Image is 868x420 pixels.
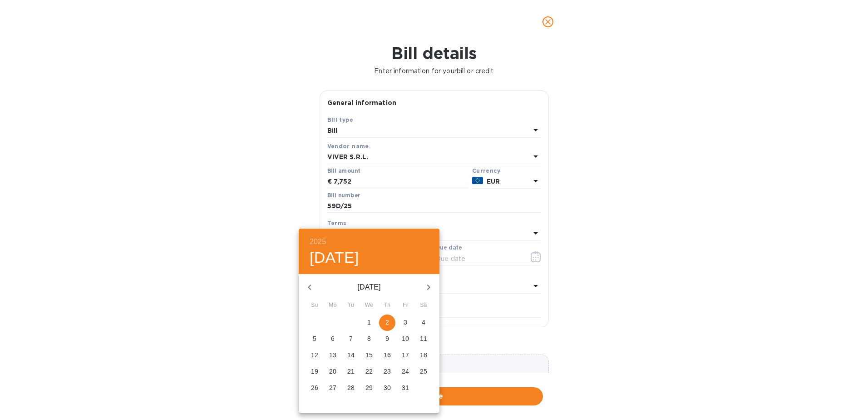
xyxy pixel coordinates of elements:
button: 15 [361,347,377,364]
p: [DATE] [321,282,418,293]
span: Th [379,301,395,310]
button: 25 [415,364,432,380]
button: 17 [397,347,414,364]
p: 11 [420,334,427,343]
span: We [361,301,377,310]
button: 19 [306,364,323,380]
button: 10 [397,331,414,347]
p: 25 [420,367,427,376]
span: Sa [415,301,432,310]
button: 21 [343,364,359,380]
p: 15 [365,350,373,360]
span: Tu [343,301,359,310]
p: 21 [347,367,355,376]
p: 16 [384,350,391,360]
p: 7 [349,334,353,343]
button: 1 [361,315,377,331]
p: 10 [402,334,409,343]
button: 14 [343,347,359,364]
span: Fr [397,301,414,310]
p: 19 [311,367,318,376]
button: 3 [397,315,414,331]
button: 27 [325,380,341,396]
p: 4 [422,318,425,327]
button: 26 [306,380,323,396]
p: 23 [384,367,391,376]
button: 12 [306,347,323,364]
button: 2025 [310,235,326,248]
p: 24 [402,367,409,376]
p: 6 [331,334,335,343]
button: 11 [415,331,432,347]
button: 2 [379,315,395,331]
button: 23 [379,364,395,380]
button: 8 [361,331,377,347]
button: 20 [325,364,341,380]
p: 22 [365,367,373,376]
p: 31 [402,383,409,392]
p: 5 [313,334,316,343]
button: 29 [361,380,377,396]
p: 3 [404,318,407,327]
button: 6 [325,331,341,347]
button: 16 [379,347,395,364]
p: 13 [329,350,336,360]
button: 7 [343,331,359,347]
button: 18 [415,347,432,364]
p: 30 [384,383,391,392]
p: 18 [420,350,427,360]
span: Su [306,301,323,310]
span: Mo [325,301,341,310]
p: 20 [329,367,336,376]
button: 31 [397,380,414,396]
p: 17 [402,350,409,360]
button: 5 [306,331,323,347]
button: 28 [343,380,359,396]
button: 9 [379,331,395,347]
p: 9 [385,334,389,343]
p: 26 [311,383,318,392]
p: 28 [347,383,355,392]
p: 27 [329,383,336,392]
p: 14 [347,350,355,360]
button: 30 [379,380,395,396]
button: 22 [361,364,377,380]
p: 1 [367,318,371,327]
button: 24 [397,364,414,380]
button: 4 [415,315,432,331]
p: 12 [311,350,318,360]
button: [DATE] [310,248,359,267]
p: 8 [367,334,371,343]
button: 13 [325,347,341,364]
p: 29 [365,383,373,392]
p: 2 [385,318,389,327]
